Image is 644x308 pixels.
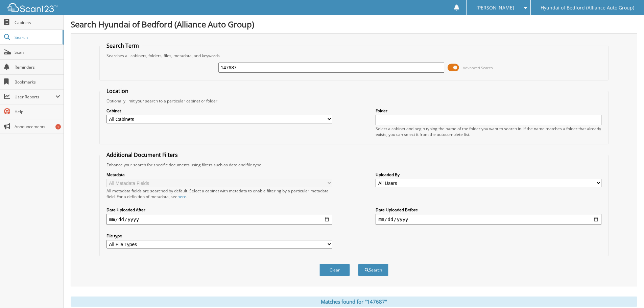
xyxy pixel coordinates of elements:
span: Announcements [15,124,60,129]
span: Scan [15,49,60,55]
span: Reminders [15,64,60,70]
span: Bookmarks [15,79,60,85]
div: Select a cabinet and begin typing the name of the folder you want to search in. If the name match... [376,126,601,137]
span: Cabinets [15,20,60,25]
div: Searches all cabinets, folders, files, metadata, and keywords [103,53,605,58]
div: All metadata fields are searched by default. Select a cabinet with metadata to enable filtering b... [106,188,332,199]
div: Matches found for "147687" [71,297,637,307]
span: Advanced Search [463,65,493,70]
legend: Search Term [103,42,142,49]
label: Metadata [106,172,332,177]
span: Help [15,109,60,115]
a: here [177,194,186,199]
div: Optionally limit your search to a particular cabinet or folder [103,98,605,104]
button: Search [358,264,388,276]
span: Hyundai of Bedford (Alliance Auto Group) [541,6,634,10]
legend: Additional Document Filters [103,151,181,159]
label: Uploaded By [376,172,601,177]
span: [PERSON_NAME] [476,6,514,10]
input: end [376,214,601,225]
div: 1 [55,124,61,129]
span: User Reports [15,94,55,100]
legend: Location [103,87,132,95]
h1: Search Hyundai of Bedford (Alliance Auto Group) [71,19,637,30]
img: scan123-logo-white.svg [7,3,57,12]
label: Folder [376,108,601,114]
label: File type [106,233,332,239]
label: Date Uploaded Before [376,207,601,213]
button: Clear [319,264,350,276]
div: Enhance your search for specific documents using filters such as date and file type. [103,162,605,168]
span: Search [15,34,59,40]
label: Cabinet [106,108,332,114]
input: start [106,214,332,225]
label: Date Uploaded After [106,207,332,213]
